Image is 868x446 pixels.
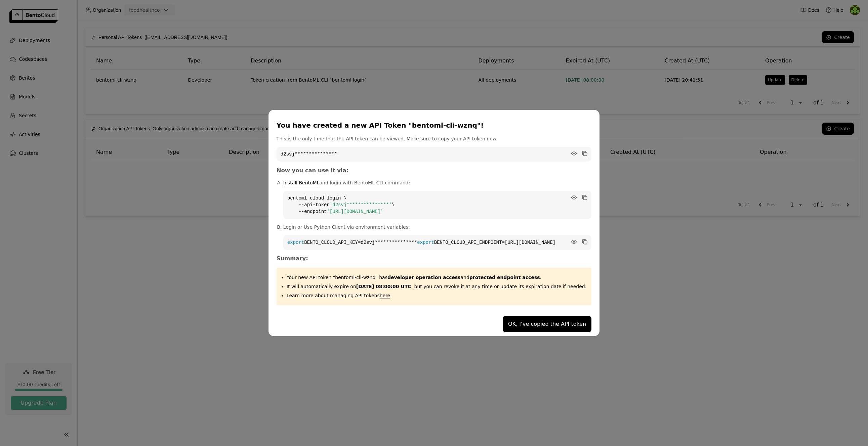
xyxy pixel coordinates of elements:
[283,224,591,230] p: Login or Use Python Client via environment variables:
[417,240,434,245] span: export
[268,110,600,336] div: dialog
[283,180,320,185] a: Install BentoML
[503,316,591,332] button: OK, I’ve copied the API token
[283,235,591,250] code: BENTO_CLOUD_API_KEY=d2svj*************** BENTO_CLOUD_API_ENDPOINT=[URL][DOMAIN_NAME]
[283,191,591,219] code: bentoml cloud login \ --api-token \ --endpoint
[387,275,540,280] span: and
[387,275,461,280] strong: developer operation access
[287,274,586,281] p: Your new API token "bentoml-cli-wznq" has .
[287,240,304,245] span: export
[277,255,591,262] h3: Summary:
[356,284,411,289] strong: [DATE] 08:00:00 UTC
[283,179,591,186] p: and login with BentoML CLI command:
[327,209,383,214] span: '[URL][DOMAIN_NAME]'
[277,135,591,142] p: This is the only time that the API token can be viewed. Make sure to copy your API token now.
[287,283,586,290] p: It will automatically expire on , but you can revoke it at any time or update its expiration date...
[277,121,589,130] div: You have created a new API Token "bentoml-cli-wznq"!
[287,292,586,299] p: Learn more about managing API tokens .
[469,275,540,280] strong: protected endpoint access
[380,293,390,298] a: here
[277,167,591,174] h3: Now you can use it via:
